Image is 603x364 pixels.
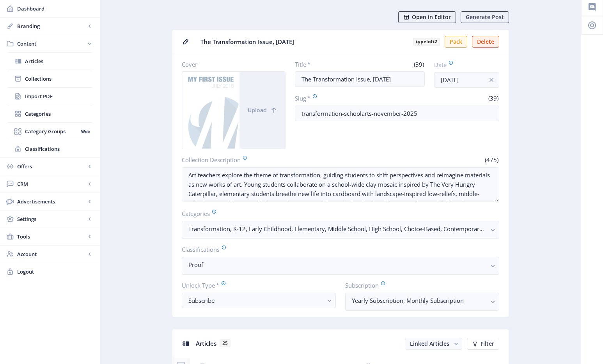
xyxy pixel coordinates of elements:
[8,53,92,70] a: Articles
[434,72,499,88] input: Publishing Date
[17,215,86,223] span: Settings
[188,296,323,305] div: Subscribe
[17,233,86,240] span: Tools
[25,127,78,135] span: Category Groups
[25,92,92,100] span: Import PDF
[182,60,279,68] label: Cover
[466,14,504,20] span: Generate Post
[25,57,92,65] span: Articles
[8,105,92,122] a: Categories
[488,76,495,84] nb-icon: info
[484,156,499,164] span: (475)
[8,88,92,105] a: Import PDF
[484,72,499,88] button: info
[17,40,86,48] span: Content
[295,60,357,68] label: Title
[25,75,92,83] span: Collections
[17,198,86,205] span: Advertisements
[413,38,440,46] b: typeloft2
[188,224,486,233] nb-select-label: Transformation, K-12, Early Childhood, Elementary, Middle School, High School, Choice-Based, Cont...
[25,145,92,153] span: Classifications
[467,338,499,350] button: Filter
[472,36,499,48] button: Delete
[461,11,509,23] button: Generate Post
[188,260,486,269] nb-select-label: Proof
[17,250,86,258] span: Account
[182,221,499,239] button: Transformation, K-12, Early Childhood, Elementary, Middle School, High School, Choice-Based, Cont...
[405,338,462,350] button: Linked Articles
[17,163,86,170] span: Offers
[200,38,407,46] span: The Transformation Issue, [DATE]
[445,36,467,48] button: Pack
[78,127,92,135] nb-badge: Web
[413,60,425,68] span: (39)
[295,106,500,121] input: this-is-how-a-slug-looks-like
[25,110,92,118] span: Categories
[352,296,486,305] nb-select-label: Yearly Subscription, Monthly Subscription
[412,14,451,20] span: Open in Editor
[295,94,394,102] label: Slug
[17,22,86,30] span: Branding
[248,107,267,113] span: Upload
[8,140,92,157] a: Classifications
[8,70,92,87] a: Collections
[434,60,493,69] label: Date
[398,11,456,23] button: Open in Editor
[182,281,330,290] label: Unlock Type
[182,209,493,218] label: Categories
[295,71,425,87] input: Type Collection Title ...
[182,245,493,254] label: Classifications
[182,155,337,164] label: Collection Description
[17,5,94,12] span: Dashboard
[487,94,499,102] span: (39)
[182,257,499,275] button: Proof
[182,293,336,308] button: Subscribe
[17,268,94,276] span: Logout
[8,123,92,140] a: Category GroupsWeb
[345,281,493,290] label: Subscription
[240,72,285,149] button: Upload
[345,293,499,311] button: Yearly Subscription, Monthly Subscription
[17,180,86,188] span: CRM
